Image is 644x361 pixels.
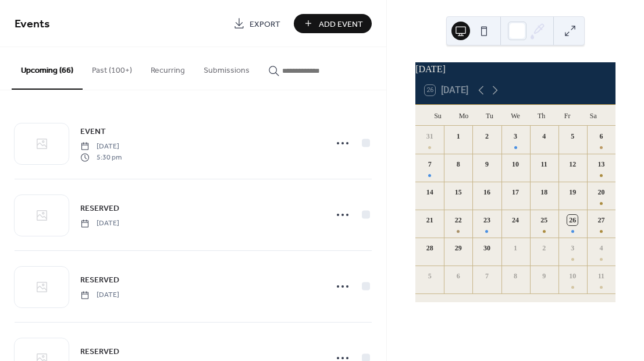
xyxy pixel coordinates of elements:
div: 16 [482,187,492,197]
div: 14 [425,187,435,197]
div: 11 [539,159,549,169]
div: 3 [567,243,578,253]
div: 31 [425,131,435,141]
div: Sa [580,105,606,126]
div: 9 [482,159,492,169]
div: 27 [596,215,606,225]
a: RESERVED [80,345,119,358]
div: 2 [539,243,549,253]
span: Events [15,13,50,36]
div: 26 [567,215,578,225]
div: 19 [567,187,578,197]
div: 1 [510,243,521,253]
div: 3 [510,131,521,141]
div: 1 [453,131,464,141]
button: Recurring [141,47,194,89]
div: [DATE] [415,62,615,76]
a: RESERVED [80,201,119,215]
div: 10 [567,271,578,281]
div: Th [528,105,554,126]
button: Add Event [294,14,372,33]
div: 13 [596,159,606,169]
div: 2 [482,131,492,141]
div: 11 [596,271,606,281]
div: 12 [567,159,578,169]
span: [DATE] [80,290,119,300]
div: 29 [453,243,464,253]
div: 8 [510,271,521,281]
div: 6 [596,131,606,141]
a: EVENT [80,125,106,138]
div: 7 [425,159,435,169]
div: 18 [539,187,549,197]
span: Export [250,18,280,30]
div: 6 [453,271,464,281]
span: RESERVED [80,274,119,286]
a: RESERVED [80,273,119,286]
div: 30 [482,243,492,253]
div: 8 [453,159,464,169]
span: RESERVED [80,346,119,358]
div: 5 [425,271,435,281]
div: 15 [453,187,464,197]
div: 23 [482,215,492,225]
span: [DATE] [80,218,119,229]
div: 22 [453,215,464,225]
div: 28 [425,243,435,253]
div: 24 [510,215,521,225]
div: 25 [539,215,549,225]
span: 5:30 pm [80,152,122,162]
div: 10 [510,159,521,169]
span: [DATE] [80,141,122,152]
div: We [503,105,529,126]
button: Upcoming (66) [12,47,83,90]
div: 7 [482,271,492,281]
div: Tu [476,105,503,126]
button: Submissions [194,47,259,89]
div: 4 [539,131,549,141]
div: Su [425,105,451,126]
div: 21 [425,215,435,225]
div: 17 [510,187,521,197]
div: Fr [554,105,581,126]
span: EVENT [80,126,106,138]
span: RESERVED [80,203,119,215]
div: 5 [567,131,578,141]
button: Past (100+) [83,47,141,89]
div: Mo [451,105,477,126]
div: 9 [539,271,549,281]
div: 20 [596,187,606,197]
div: 4 [596,243,606,253]
a: Export [225,14,289,33]
span: Add Event [319,18,363,30]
